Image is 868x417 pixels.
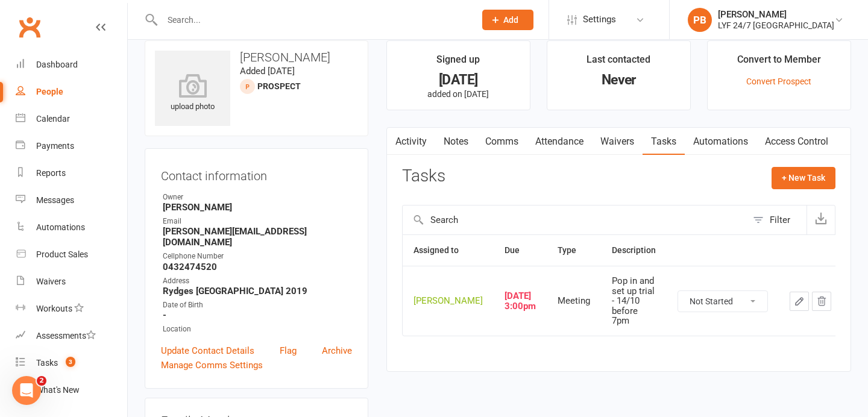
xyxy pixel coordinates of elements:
[36,331,96,340] div: Assessments
[16,133,127,160] a: Payments
[16,51,127,78] a: Dashboard
[163,299,352,311] div: Date of Birth
[36,60,78,69] div: Dashboard
[587,52,650,74] div: Last contacted
[14,12,45,42] a: Clubworx
[16,214,127,241] a: Automations
[36,114,70,124] div: Calendar
[159,11,467,28] input: Search...
[558,296,590,306] div: Meeting
[163,192,352,203] div: Owner
[36,87,63,96] div: People
[36,168,66,178] div: Reports
[737,52,821,74] div: Convert to Member
[414,296,483,306] div: [PERSON_NAME]
[592,128,643,155] a: Waivers
[12,376,41,405] iframe: Intercom live chat
[772,167,835,189] button: + New Task
[155,74,230,113] div: upload photo
[747,205,807,234] button: Filter
[601,235,667,266] th: Description
[16,322,127,350] a: Assessments
[770,213,790,227] div: Filter
[163,226,352,248] strong: [PERSON_NAME][EMAIL_ADDRESS][DOMAIN_NAME]
[547,235,601,266] th: Type
[398,89,519,99] p: added on [DATE]
[16,268,127,295] a: Waivers
[36,277,66,286] div: Waivers
[718,20,834,31] div: LYF 24/7 [GEOGRAPHIC_DATA]
[155,51,358,64] h3: [PERSON_NAME]
[163,324,352,335] div: Location
[36,141,74,151] div: Payments
[37,376,46,386] span: 2
[482,10,533,30] button: Add
[398,74,519,86] div: [DATE]
[477,128,527,155] a: Comms
[161,358,263,372] a: Manage Comms Settings
[688,8,712,32] div: PB
[16,78,127,105] a: People
[402,167,445,186] h3: Tasks
[583,6,616,33] span: Settings
[16,377,127,404] a: What's New
[163,310,352,321] strong: -
[612,276,656,326] div: Pop in and set up trial - 14/10 before 7pm
[494,235,547,266] th: Due
[240,66,295,77] time: Added [DATE]
[163,286,352,296] strong: Rydges [GEOGRAPHIC_DATA] 2019
[161,165,352,183] h3: Contact information
[756,128,837,155] a: Access Control
[66,357,75,367] span: 3
[36,249,88,259] div: Product Sales
[505,291,536,311] div: [DATE] 3:00pm
[163,275,352,287] div: Address
[163,251,352,262] div: Cellphone Number
[403,235,494,266] th: Assigned to
[16,350,127,377] a: Tasks 3
[36,358,58,368] div: Tasks
[322,343,352,358] a: Archive
[387,128,435,155] a: Activity
[558,74,679,86] div: Never
[280,343,297,358] a: Flag
[403,205,747,234] input: Search
[16,295,127,322] a: Workouts
[36,385,80,395] div: What's New
[161,343,254,358] a: Update Contact Details
[435,128,477,155] a: Notes
[436,52,480,74] div: Signed up
[163,202,352,213] strong: [PERSON_NAME]
[503,15,518,25] span: Add
[257,81,301,91] snap: prospect
[746,77,811,86] a: Convert Prospect
[527,128,592,155] a: Attendance
[16,241,127,268] a: Product Sales
[36,304,72,313] div: Workouts
[685,128,756,155] a: Automations
[16,105,127,133] a: Calendar
[643,128,685,155] a: Tasks
[16,160,127,187] a: Reports
[718,9,834,20] div: [PERSON_NAME]
[16,187,127,214] a: Messages
[36,222,85,232] div: Automations
[36,195,74,205] div: Messages
[163,216,352,227] div: Email
[163,262,352,272] strong: 0432474520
